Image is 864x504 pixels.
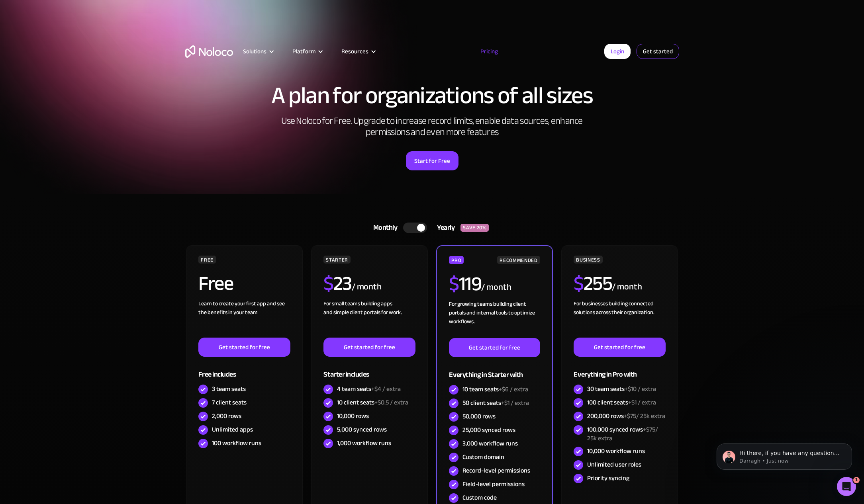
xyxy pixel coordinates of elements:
a: Get started for free [198,338,290,357]
span: +$75/ 25k extra [587,424,658,444]
div: Resources [331,46,384,57]
h2: 119 [449,274,481,294]
span: $ [574,265,584,302]
div: Solutions [233,46,282,57]
div: 4 team seats [337,385,401,393]
span: +$6 / extra [499,383,528,395]
div: Priority syncing [587,474,629,483]
iframe: Intercom live chat [837,477,856,496]
div: 100 workflow runs [212,439,261,447]
div: STARTER [323,256,350,264]
div: / month [352,281,382,293]
div: Custom code [462,493,497,502]
span: $ [323,265,333,302]
a: home [185,45,233,58]
div: 7 client seats [212,398,247,407]
h1: A plan for organizations of all sizes [185,84,679,107]
div: 10 client seats [337,398,408,407]
a: Get started for free [449,338,540,357]
div: 10,000 rows [337,412,369,420]
div: 5,000 synced rows [337,425,387,434]
div: Free includes [198,357,290,383]
h2: Free [198,273,233,293]
span: +$0.5 / extra [374,397,408,408]
div: 25,000 synced rows [462,426,515,434]
div: 100,000 synced rows [587,425,665,443]
span: +$10 / extra [625,383,656,395]
div: 3 team seats [212,385,246,393]
a: Get started for free [574,338,665,357]
div: Unlimited user roles [587,460,641,469]
div: Unlimited apps [212,425,253,434]
div: Everything in Pro with [574,357,665,383]
div: 200,000 rows [587,412,665,420]
span: 1 [853,477,860,483]
span: +$1 / extra [628,397,656,408]
div: / month [612,281,642,293]
div: Platform [292,46,315,57]
div: Solutions [243,46,266,57]
div: PRO [449,256,464,264]
div: 50,000 rows [462,412,496,421]
span: $ [449,265,459,303]
div: / month [481,281,511,294]
span: +$75/ 25k extra [624,410,665,422]
a: Get started [637,44,679,59]
h2: Use Noloco for Free. Upgrade to increase record limits, enable data sources, enhance permissions ... [273,115,592,138]
div: Starter includes [323,357,415,383]
div: RECOMMENDED [497,256,540,264]
div: Everything in Starter with [449,357,540,383]
a: Start for Free [406,151,458,170]
div: 10 team seats [462,385,528,394]
div: SAVE 20% [460,224,489,232]
a: Pricing [470,46,508,57]
span: +$4 / extra [371,383,401,395]
div: Resources [341,46,368,57]
div: BUSINESS [574,256,602,264]
div: For businesses building connected solutions across their organization. ‍ [574,299,665,338]
div: Learn to create your first app and see the benefits in your team ‍ [198,299,290,338]
div: Field-level permissions [462,480,525,488]
div: 10,000 workflow runs [587,447,645,455]
div: FREE [198,256,216,264]
div: 1,000 workflow runs [337,439,391,447]
div: 3,000 workflow runs [462,439,518,448]
h2: 255 [574,273,612,293]
h2: 23 [323,273,352,293]
div: For growing teams building client portals and internal tools to optimize workflows. [449,300,540,338]
div: Record-level permissions [462,466,530,475]
span: +$1 / extra [501,397,529,409]
div: Monthly [363,222,404,234]
a: Get started for free [323,338,415,357]
a: Login [604,44,631,59]
div: Platform [282,46,331,57]
div: 100 client seats [587,398,656,407]
iframe: Intercom notifications message [705,427,864,483]
div: 2,000 rows [212,412,241,420]
div: Custom domain [462,453,504,461]
div: Yearly [427,222,460,234]
div: 50 client seats [462,399,529,407]
div: 30 team seats [587,385,656,393]
div: For small teams building apps and simple client portals for work. ‍ [323,299,415,338]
